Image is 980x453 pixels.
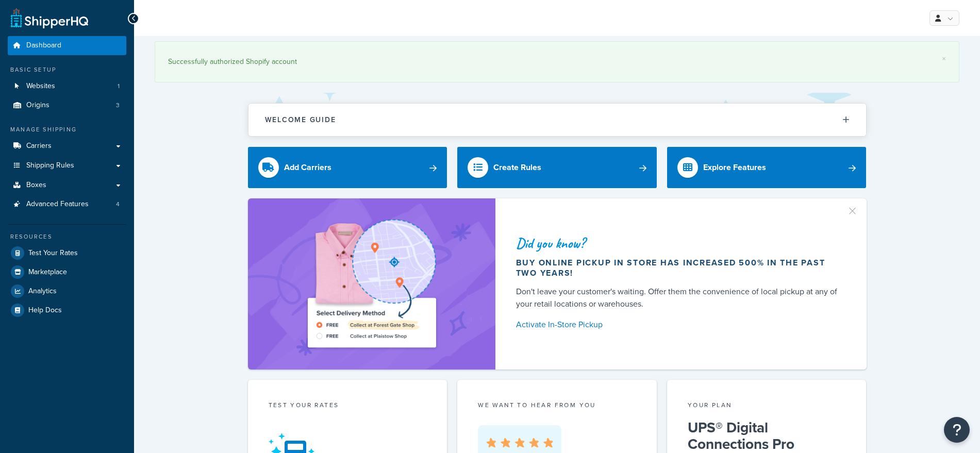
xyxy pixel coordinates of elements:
[8,195,126,214] li: Advanced Features
[118,82,120,91] span: 1
[26,41,61,50] span: Dashboard
[8,96,126,115] a: Origins3
[8,77,126,96] a: Websites1
[28,287,57,296] span: Analytics
[688,420,846,452] h5: UPS® Digital Connections Pro
[116,101,120,110] span: 3
[703,160,766,175] div: Explore Features
[516,286,842,310] div: Don't leave your customer's waiting. Offer them the convenience of local pickup at any of your re...
[265,116,336,124] h2: Welcome Guide
[944,417,970,443] button: Open Resource Center
[8,137,126,156] a: Carriers
[26,200,89,209] span: Advanced Features
[248,147,447,188] a: Add Carriers
[284,160,331,175] div: Add Carriers
[116,200,120,209] span: 4
[516,317,842,332] a: Activate In-Store Pickup
[478,400,636,410] p: we want to hear from you
[516,258,842,278] div: Buy online pickup in store has increased 500% in the past two years!
[8,244,126,262] a: Test Your Rates
[8,36,126,55] a: Dashboard
[688,400,846,412] div: Your Plan
[8,263,126,281] a: Marketplace
[8,96,126,115] li: Origins
[516,236,842,250] div: Did you know?
[493,160,541,175] div: Create Rules
[8,195,126,214] a: Advanced Features4
[457,147,657,188] a: Create Rules
[248,104,866,136] button: Welcome Guide
[8,232,126,241] div: Resources
[8,125,126,134] div: Manage Shipping
[8,282,126,300] a: Analytics
[269,400,427,412] div: Test your rates
[168,55,946,69] div: Successfully authorized Shopify account
[8,77,126,96] li: Websites
[26,142,52,150] span: Carriers
[28,306,62,315] span: Help Docs
[26,82,55,91] span: Websites
[667,147,867,188] a: Explore Features
[26,161,74,170] span: Shipping Rules
[8,156,126,175] a: Shipping Rules
[278,214,465,354] img: ad-shirt-map-b0359fc47e01cab431d101c4b569394f6a03f54285957d908178d52f29eb9668.png
[26,181,46,190] span: Boxes
[28,249,78,258] span: Test Your Rates
[8,301,126,320] a: Help Docs
[26,101,49,110] span: Origins
[28,268,67,277] span: Marketplace
[8,176,126,195] a: Boxes
[8,65,126,74] div: Basic Setup
[942,55,946,63] a: ×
